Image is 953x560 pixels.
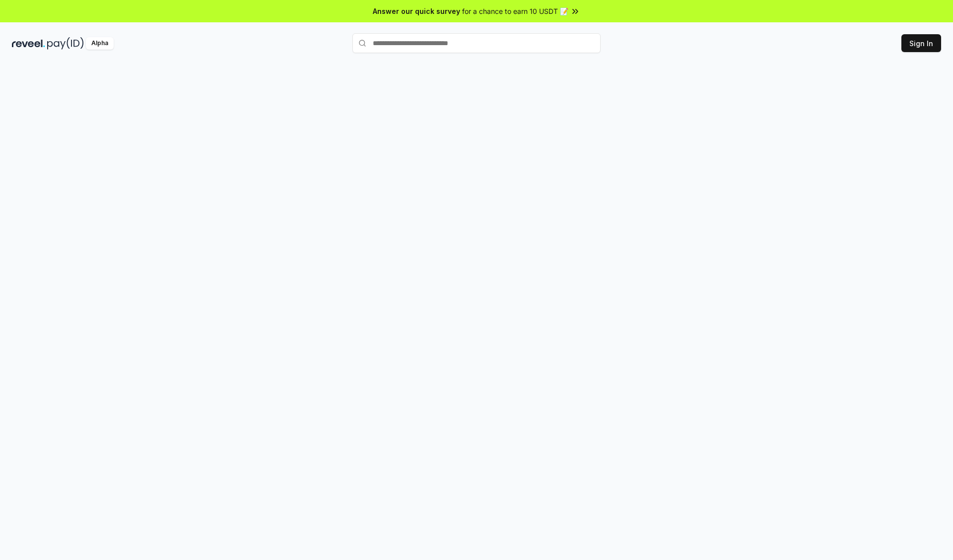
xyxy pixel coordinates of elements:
span: for a chance to earn 10 USDT 📝 [462,6,568,16]
img: pay_id [47,37,84,50]
div: Alpha [86,37,114,50]
button: Sign In [901,34,941,52]
span: Answer our quick survey [373,6,460,16]
img: reveel_dark [12,37,45,50]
